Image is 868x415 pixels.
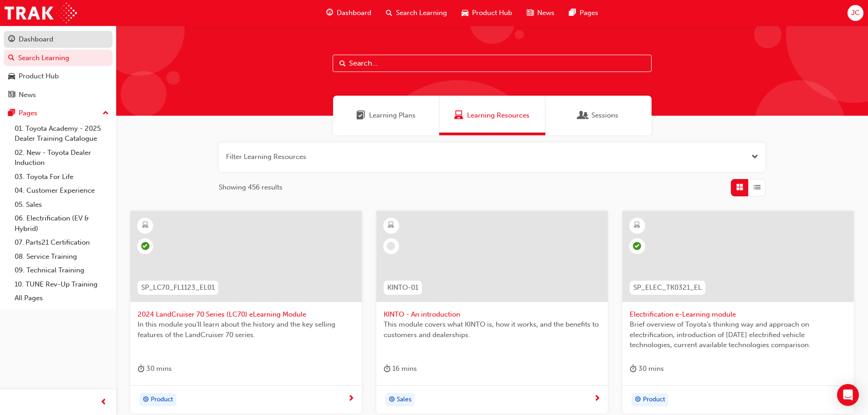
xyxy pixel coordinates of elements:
span: guage-icon [326,7,333,19]
a: Learning ResourcesLearning Resources [439,96,545,135]
span: Search [339,58,346,69]
button: Pages [4,105,113,122]
span: Learning Resources [454,110,463,121]
a: news-iconNews [519,4,562,22]
a: 05. Sales [11,198,113,212]
button: JC [847,5,863,21]
span: pages-icon [8,109,15,118]
span: Showing 456 results [219,182,282,193]
span: search-icon [8,54,15,62]
span: Search Learning [396,8,447,18]
span: search-icon [386,7,392,19]
div: Dashboard [19,34,53,45]
a: car-iconProduct Hub [454,4,519,22]
span: car-icon [462,7,468,19]
span: KINTO-01 [387,282,418,293]
span: Learning Resources [467,110,529,121]
span: News [537,8,555,18]
a: All Pages [11,291,113,305]
span: news-icon [527,7,534,19]
span: SP_LC70_FL1123_EL01 [141,282,215,293]
span: target-icon [143,394,149,406]
span: Grid [736,182,743,193]
button: Open the filter [751,152,758,162]
span: car-icon [8,72,15,81]
a: SP_ELEC_TK0321_ELElectrification e-Learning moduleBrief overview of Toyota’s thinking way and app... [622,211,854,414]
span: Learning Plans [369,110,416,121]
span: List [754,182,760,193]
span: duration-icon [384,363,390,374]
a: Learning PlansLearning Plans [333,96,439,135]
span: Learning Plans [356,110,365,121]
span: next-icon [348,395,354,403]
span: Product Hub [472,8,512,18]
span: Electrification e-Learning module [630,309,847,320]
span: Pages [580,8,598,18]
input: Search... [333,55,652,72]
span: SP_ELEC_TK0321_EL [633,282,702,293]
span: Product [151,395,173,405]
a: SP_LC70_FL1123_EL012024 LandCruiser 70 Series (LC70) eLearning ModuleIn this module you'll learn ... [130,211,362,414]
img: Trak [5,3,77,23]
a: 08. Service Training [11,250,113,264]
span: next-icon [594,395,601,403]
a: 07. Parts21 Certification [11,236,113,250]
a: News [4,87,113,103]
a: guage-iconDashboard [319,4,379,22]
span: JC [851,8,860,18]
span: target-icon [389,394,395,406]
span: duration-icon [138,363,144,374]
span: news-icon [8,91,15,99]
a: 02. New - Toyota Dealer Induction [11,146,113,170]
a: 01. Toyota Academy - 2025 Dealer Training Catalogue [11,122,113,146]
div: 30 mins [630,363,664,374]
div: News [19,90,36,100]
span: In this module you'll learn about the history and the key selling features of the LandCruiser 70 ... [138,319,354,340]
div: Product Hub [19,71,59,82]
a: pages-iconPages [562,4,606,22]
button: DashboardSearch LearningProduct HubNews [4,29,113,105]
a: 10. TUNE Rev-Up Training [11,277,113,292]
span: Product [643,395,665,405]
span: Dashboard [337,8,371,18]
a: 09. Technical Training [11,263,113,277]
span: Sessions [579,110,588,121]
span: prev-icon [100,397,107,408]
span: learningRecordVerb_COMPLETE-icon [633,242,641,250]
span: up-icon [103,108,109,119]
a: Search Learning [4,50,113,67]
a: 06. Electrification (EV & Hybrid) [11,211,113,236]
span: learningResourceType_ELEARNING-icon [388,220,394,231]
span: guage-icon [8,36,15,44]
a: search-iconSearch Learning [379,4,454,22]
span: KINTO - An introduction [384,309,601,320]
a: 03. Toyota For Life [11,170,113,184]
span: Sessions [591,110,618,121]
div: Pages [19,108,37,118]
span: learningResourceType_ELEARNING-icon [634,220,640,231]
a: Product Hub [4,68,113,85]
div: 30 mins [138,363,172,374]
span: learningRecordVerb_PASS-icon [141,242,149,250]
span: target-icon [635,394,641,406]
span: 2024 LandCruiser 70 Series (LC70) eLearning Module [138,309,354,320]
a: 04. Customer Experience [11,184,113,198]
span: Brief overview of Toyota’s thinking way and approach on electrification, introduction of [DATE] e... [630,319,847,350]
div: 16 mins [384,363,417,374]
span: pages-icon [569,7,576,19]
span: duration-icon [630,363,637,374]
span: Sales [397,395,411,405]
a: KINTO-01KINTO - An introductionThis module covers what KINTO is, how it works, and the benefits t... [376,211,608,414]
div: Open Intercom Messenger [837,384,859,406]
a: SessionsSessions [545,96,652,135]
span: learningResourceType_ELEARNING-icon [142,220,149,231]
a: Dashboard [4,31,113,48]
span: learningRecordVerb_NONE-icon [387,242,395,250]
span: This module covers what KINTO is, how it works, and the benefits to customers and dealerships. [384,319,601,340]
